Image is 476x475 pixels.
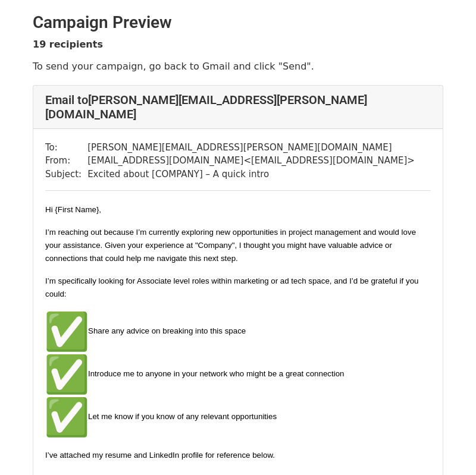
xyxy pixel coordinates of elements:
[45,326,246,335] span: Share any advice on breaking into this space
[45,154,87,168] td: From:
[45,168,87,181] td: Subject:
[45,396,88,439] img: ✅
[87,168,415,181] td: Excited about [COMPANY] – A quick intro
[45,310,88,353] img: ✅
[33,12,443,33] h2: Campaign Preview
[45,353,88,396] img: ✅
[45,276,418,298] span: I’m specifically looking for Associate level roles within marketing or ad tech space, and I’d be ...
[33,39,103,50] strong: 19 recipients
[45,93,431,121] h4: Email to [PERSON_NAME][EMAIL_ADDRESS][PERSON_NAME][DOMAIN_NAME]
[45,228,416,263] span: I’m reaching out because I’m currently exploring new opportunities in project management and woul...
[45,451,275,460] span: I’ve attached my resume and LinkedIn profile for reference below.
[33,60,443,73] p: To send your campaign, go back to Gmail and click "Send".
[45,412,277,421] span: Let me know if you know of any relevant opportunities
[87,141,415,155] td: [PERSON_NAME][EMAIL_ADDRESS][PERSON_NAME][DOMAIN_NAME]
[45,205,101,214] span: Hi {First Name},
[45,369,344,378] span: Introduce me to anyone in your network who might be a great connection
[87,154,415,168] td: [EMAIL_ADDRESS][DOMAIN_NAME] < [EMAIL_ADDRESS][DOMAIN_NAME] >
[45,141,87,155] td: To:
